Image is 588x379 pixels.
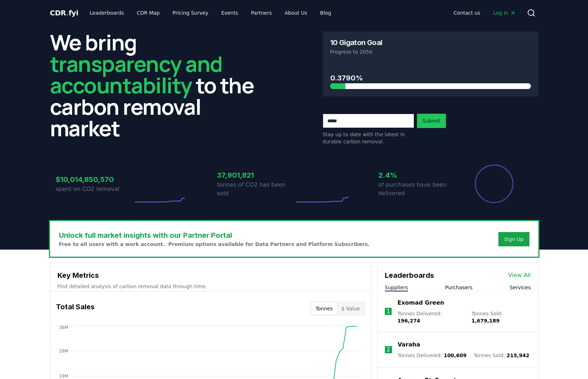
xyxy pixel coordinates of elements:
[57,283,364,290] p: Find detailed analysis of carbon removal data through time.
[50,8,79,18] a: CDR.fyi
[217,170,294,181] h3: 37,901,821
[471,318,499,324] span: 1,679,189
[509,284,531,291] button: Services
[311,303,337,314] button: Tonnes
[385,284,408,291] button: Suppliers
[386,307,390,316] p: 1
[387,345,390,354] p: 2
[59,325,68,330] tspan: 38M
[448,6,521,19] nav: Main
[50,31,266,139] h2: We bring to the carbon removal market
[378,170,456,181] h3: 2.4%
[66,9,69,17] span: .
[59,349,68,354] tspan: 29M
[507,353,529,358] span: 215,942
[417,114,446,128] button: Submit
[59,241,370,248] p: Free to all users with a work account. Premium options available for Data Partners and Platform S...
[385,270,434,281] h3: Leaderboards
[59,230,370,241] h3: Unlock full market insights with our Partner Portal
[397,318,420,324] span: 196,274
[50,49,222,100] span: transparency and accountability
[498,232,529,246] button: Sign Up
[444,353,467,358] span: 100,609
[493,9,515,16] span: Log in
[337,303,364,314] button: $ Value
[131,6,165,19] a: CDR Map
[398,352,467,359] p: Tonnes Delivered :
[397,299,444,307] a: Exomad Green
[245,6,277,19] a: Partners
[323,131,414,145] p: Stay up to date with the latest in durable carbon removal.
[84,6,130,19] a: Leaderboards
[56,185,133,193] p: spent on CO2 removal
[315,6,337,19] a: Blog
[216,6,244,19] a: Events
[474,352,529,359] p: Tonnes Sold :
[397,310,464,324] p: Tonnes Delivered :
[330,39,382,46] h3: 10 Gigaton Goal
[504,236,523,243] a: Sign Up
[279,6,313,19] a: About Us
[217,181,294,198] p: tonnes of CO2 has been sold
[330,73,531,83] h3: 0.3790%
[56,301,95,316] h3: Total Sales
[398,340,420,349] a: Varaha
[474,164,514,204] div: Percentage of sales delivered
[378,181,456,198] p: of purchases have been delivered
[84,6,337,19] nav: Main
[448,6,486,19] a: Contact us
[167,6,214,19] a: Pricing Survey
[57,270,364,281] h3: Key Metrics
[471,310,531,324] p: Tonnes Sold :
[56,174,133,185] h3: $10,014,850,570
[50,9,79,17] span: CDR fyi
[508,271,531,280] a: View All
[445,284,473,291] button: Purchasers
[330,48,531,55] p: Progress to 2050
[487,6,521,19] a: Log in
[59,374,68,379] tspan: 19M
